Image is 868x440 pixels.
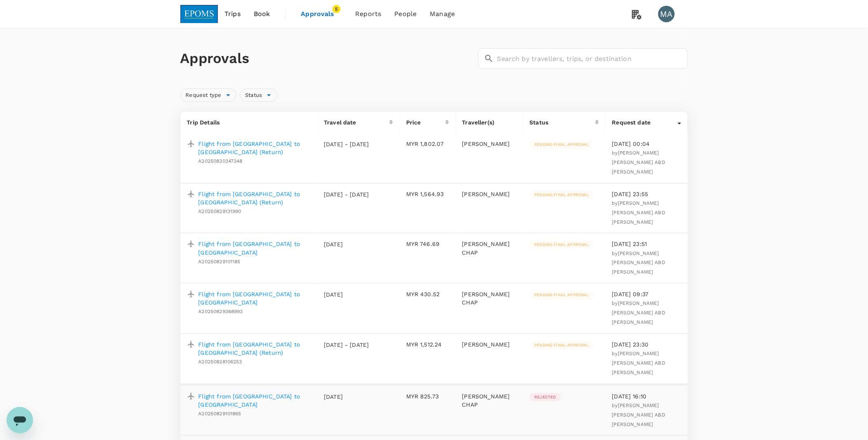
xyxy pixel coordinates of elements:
[324,393,369,401] p: [DATE]
[530,142,594,147] span: Pending final approval
[406,340,449,349] p: MYR 1,512.24
[199,359,242,365] span: A20250828106253
[612,290,681,298] p: [DATE] 09:37
[612,200,666,225] span: [PERSON_NAME] [PERSON_NAME] ABD [PERSON_NAME]
[462,340,517,349] p: [PERSON_NAME]
[406,140,449,148] p: MYR 1,802.07
[612,190,681,198] p: [DATE] 23:55
[254,9,270,19] span: Book
[7,407,33,433] iframe: Button to launch messaging window
[612,351,666,375] span: [PERSON_NAME] [PERSON_NAME] ABD [PERSON_NAME]
[530,242,594,248] span: Pending final approval
[199,340,311,357] a: Flight from [GEOGRAPHIC_DATA] to [GEOGRAPHIC_DATA] (Return)
[324,140,369,148] p: [DATE] - [DATE]
[199,309,243,314] span: A20250829368993
[187,118,311,126] p: Trip Details
[462,290,517,307] p: [PERSON_NAME] CHAP
[612,340,681,349] p: [DATE] 23:30
[530,292,594,298] span: Pending final approval
[332,5,341,13] span: 5
[240,91,267,99] span: Status
[612,150,666,175] span: by
[406,190,449,198] p: MYR 1,564.93
[199,190,311,206] a: Flight from [GEOGRAPHIC_DATA] to [GEOGRAPHIC_DATA] (Return)
[612,150,666,175] span: [PERSON_NAME] [PERSON_NAME] ABD [PERSON_NAME]
[658,6,675,22] div: MA
[462,392,517,409] p: [PERSON_NAME] CHAP
[356,9,381,19] span: Reports
[530,192,594,198] span: Pending final approval
[612,118,678,126] div: Request date
[612,351,666,375] span: by
[180,50,475,67] h1: Approvals
[612,140,681,148] p: [DATE] 00:04
[199,290,311,307] a: Flight from [GEOGRAPHIC_DATA] to [GEOGRAPHIC_DATA]
[301,9,342,19] span: Approvals
[199,259,241,264] span: A20250829101185
[199,411,241,417] span: A20250829101865
[612,300,666,325] span: by
[180,89,237,102] div: Request type
[530,118,595,126] div: Status
[199,158,243,164] span: A20250830347348
[612,200,666,225] span: by
[324,118,389,126] div: Travel date
[612,250,666,275] span: by
[612,250,666,275] span: [PERSON_NAME] [PERSON_NAME] ABD [PERSON_NAME]
[199,392,311,409] a: Flight from [GEOGRAPHIC_DATA] to [GEOGRAPHIC_DATA]
[462,190,517,198] p: [PERSON_NAME]
[430,9,455,19] span: Manage
[406,392,449,400] p: MYR 825.73
[199,240,311,256] a: Flight from [GEOGRAPHIC_DATA] to [GEOGRAPHIC_DATA]
[395,9,417,19] span: People
[612,392,681,400] p: [DATE] 16:10
[181,91,227,99] span: Request type
[612,403,666,427] span: by
[612,403,666,427] span: [PERSON_NAME] [PERSON_NAME] ABD [PERSON_NAME]
[530,342,594,348] span: Pending final approval
[462,140,517,148] p: [PERSON_NAME]
[406,118,445,126] div: Price
[240,89,277,102] div: Status
[180,5,218,23] img: EPOMS SDN BHD
[530,394,561,400] span: Rejected
[324,240,369,248] p: [DATE]
[406,240,449,248] p: MYR 746.69
[406,290,449,298] p: MYR 430.52
[612,240,681,248] p: [DATE] 23:51
[199,208,241,214] span: A20250829131990
[612,300,666,325] span: [PERSON_NAME] [PERSON_NAME] ABD [PERSON_NAME]
[225,9,241,19] span: Trips
[324,290,369,299] p: [DATE]
[462,240,517,256] p: [PERSON_NAME] CHAP
[324,341,369,349] p: [DATE] - [DATE]
[497,48,688,69] input: Search by travellers, trips, or destination
[324,190,369,199] p: [DATE] - [DATE]
[199,140,311,156] a: Flight from [GEOGRAPHIC_DATA] to [GEOGRAPHIC_DATA] (Return)
[462,118,517,126] p: Traveller(s)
